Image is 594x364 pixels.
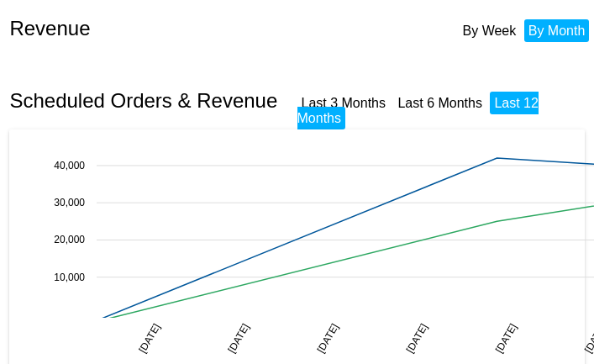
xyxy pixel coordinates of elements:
text: [DATE] [404,321,430,355]
text: [DATE] [493,321,519,355]
li: By Week [459,19,521,42]
text: [DATE] [315,321,341,355]
text: [DATE] [137,321,163,355]
li: By Month [524,19,590,42]
text: 40,000 [55,159,86,171]
a: Last 12 Months [297,96,539,125]
text: 20,000 [55,234,86,245]
a: Last 3 Months [302,96,386,110]
text: 10,000 [55,271,86,282]
text: [DATE] [226,321,252,355]
text: 30,000 [55,197,86,208]
a: Last 6 Months [397,96,482,110]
